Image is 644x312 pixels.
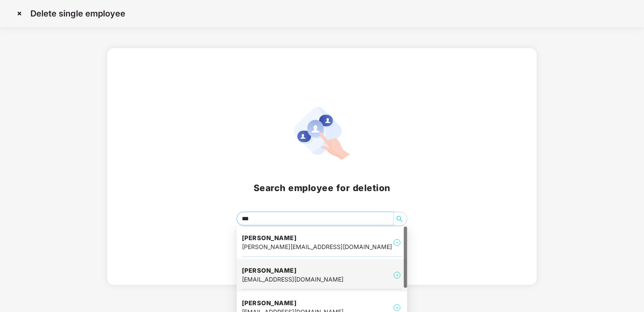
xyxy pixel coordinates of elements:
img: svg+xml;base64,PHN2ZyB4bWxucz0iaHR0cDovL3d3dy53My5vcmcvMjAwMC9zdmciIHdpZHRoPSIyNCIgaGVpZ2h0PSIyNC... [392,238,402,248]
button: search [393,212,406,226]
img: svg+xml;base64,PHN2ZyB4bWxucz0iaHR0cDovL3d3dy53My5vcmcvMjAwMC9zdmciIHdpZHRoPSIyNCIgaGVpZ2h0PSIyNC... [392,270,402,280]
p: Delete single employee [30,8,125,19]
h4: [PERSON_NAME] [242,299,344,307]
div: [PERSON_NAME][EMAIL_ADDRESS][DOMAIN_NAME] [242,242,392,252]
img: svg+xml;base64,PHN2ZyB4bWxucz0iaHR0cDovL3d3dy53My5vcmcvMjAwMC9zdmciIHhtbG5zOnhsaW5rPSJodHRwOi8vd3... [294,107,350,160]
h2: Search employee for deletion [117,181,526,195]
div: [EMAIL_ADDRESS][DOMAIN_NAME] [242,275,344,284]
h4: [PERSON_NAME] [242,234,392,242]
span: search [393,216,406,222]
img: svg+xml;base64,PHN2ZyBpZD0iQ3Jvc3MtMzJ4MzIiIHhtbG5zPSJodHRwOi8vd3d3LnczLm9yZy8yMDAwL3N2ZyIgd2lkdG... [13,7,26,20]
h4: [PERSON_NAME] [242,266,344,275]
